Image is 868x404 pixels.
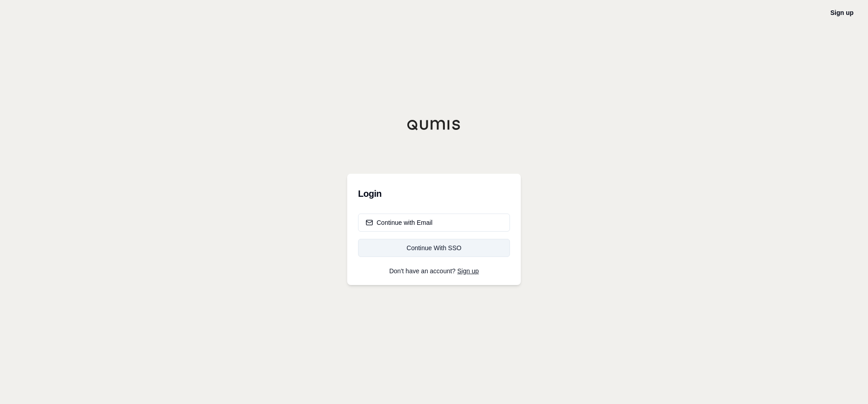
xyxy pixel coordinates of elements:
[366,243,502,252] div: Continue With SSO
[358,185,510,203] h3: Login
[458,267,479,275] a: Sign up
[407,119,461,130] img: Qumis
[358,268,510,274] p: Don't have an account?
[358,239,510,257] a: Continue With SSO
[366,218,433,227] div: Continue with Email
[830,9,854,16] a: Sign up
[358,214,510,232] button: Continue with Email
